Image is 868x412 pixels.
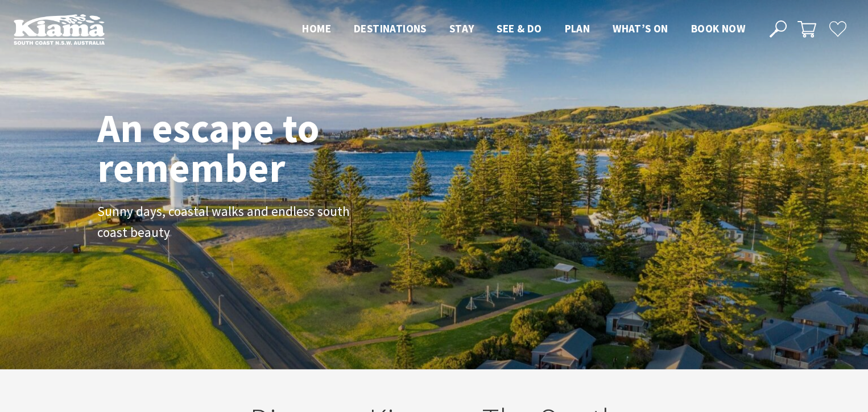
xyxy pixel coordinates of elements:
span: See & Do [497,22,542,35]
h1: An escape to remember [97,108,410,188]
nav: Main Menu [291,20,757,39]
span: Destinations [354,22,427,35]
img: Kiama Logo [14,14,105,45]
span: Book now [691,22,745,35]
span: Stay [449,22,474,35]
span: Plan [565,22,590,35]
span: What’s On [613,22,668,35]
span: Home [302,22,331,35]
p: Sunny days, coastal walks and endless south coast beauty [97,201,353,243]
